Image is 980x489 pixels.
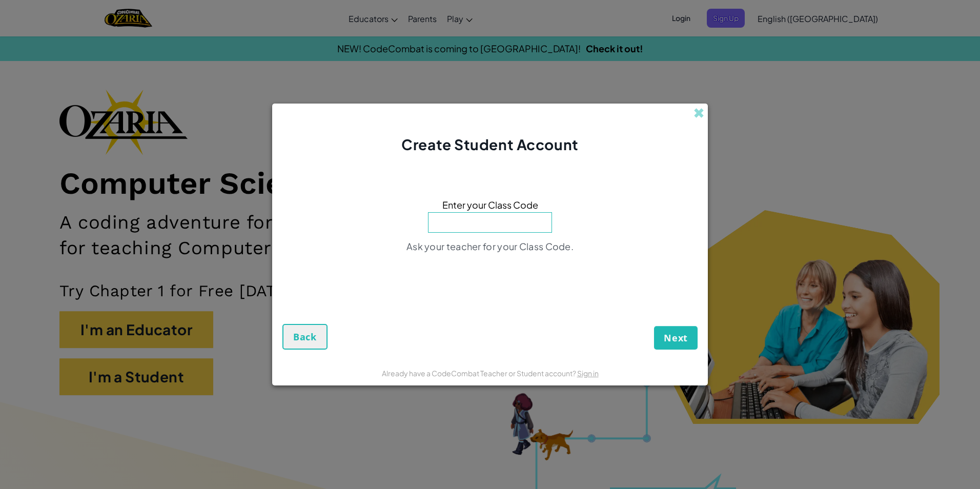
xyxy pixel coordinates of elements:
span: Create Student Account [401,135,578,153]
button: Back [282,324,328,350]
span: Back [293,331,317,343]
span: Next [664,332,688,344]
span: Enter your Class Code [442,197,538,212]
span: Ask your teacher for your Class Code. [406,240,574,252]
button: Next [654,326,698,350]
a: Sign in [577,369,599,378]
span: Already have a CodeCombat Teacher or Student account? [382,369,577,378]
